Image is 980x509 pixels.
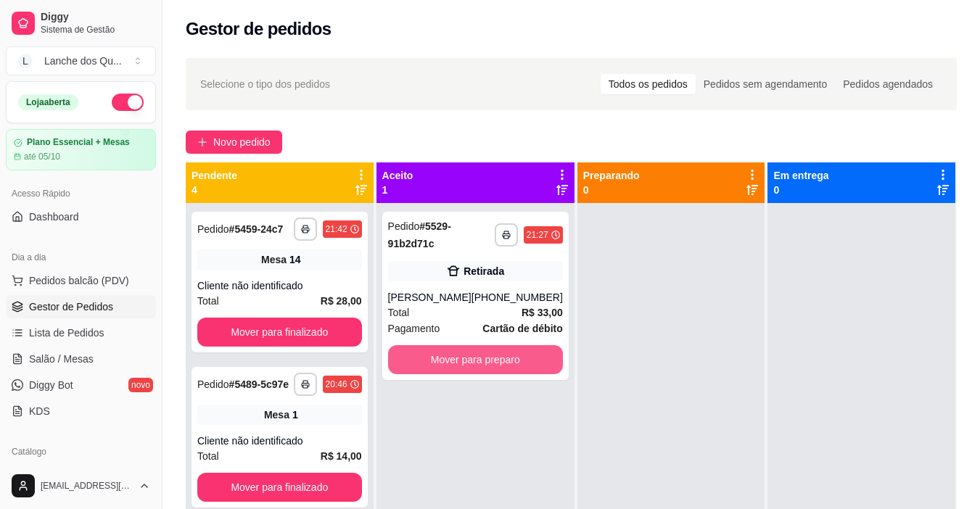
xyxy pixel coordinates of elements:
div: Pedidos sem agendamento [696,74,835,94]
button: Mover para preparo [388,345,563,374]
span: Diggy Bot [29,378,73,392]
div: 21:27 [527,229,548,241]
strong: R$ 28,00 [321,295,362,307]
span: L [18,54,33,68]
span: Novo pedido [213,134,271,150]
div: Lanche dos Qu ... [44,54,122,68]
a: Plano Essencial + Mesasaté 05/10 [6,129,156,170]
strong: # 5529-91b2d71c [388,220,451,249]
span: Salão / Mesas [29,352,94,366]
span: Total [388,305,410,320]
strong: # 5489-5c97e [229,378,289,390]
button: Alterar Status [112,94,144,111]
a: Dashboard [6,205,156,228]
button: Pedidos balcão (PDV) [6,269,156,292]
p: Em entrega [773,168,828,183]
span: KDS [29,404,50,418]
div: 1 [292,407,298,422]
span: Dashboard [29,210,79,224]
strong: R$ 14,00 [321,450,362,462]
article: até 05/10 [24,151,60,162]
a: Gestor de Pedidos [6,295,156,318]
div: 14 [289,252,301,267]
div: Acesso Rápido [6,182,156,205]
div: Todos os pedidos [601,74,696,94]
div: Retirada [464,264,504,278]
span: Pedido [197,223,229,235]
a: Diggy Botnovo [6,373,156,397]
span: Selecione o tipo dos pedidos [200,76,330,92]
a: Lista de Pedidos [6,321,156,344]
p: 4 [192,183,237,197]
div: 21:42 [326,223,347,235]
div: 20:46 [326,378,347,390]
strong: R$ 33,00 [522,307,563,318]
div: Loja aberta [18,94,78,110]
span: Total [197,448,219,464]
div: [PERSON_NAME] [388,290,472,305]
p: Aceito [382,168,413,183]
a: KDS [6,400,156,423]
a: DiggySistema de Gestão [6,6,156,41]
span: Total [197,293,219,309]
p: Pendente [192,168,237,183]
span: [EMAIL_ADDRESS][DOMAIN_NAME] [41,480,133,492]
p: 0 [773,183,828,197]
article: Plano Essencial + Mesas [27,137,130,148]
span: Pagamento [388,320,440,336]
strong: # 5459-24c7 [229,223,284,235]
a: Salão / Mesas [6,347,156,371]
span: Diggy [41,11,150,24]
button: Mover para finalizado [197,473,362,502]
p: 1 [382,183,413,197]
div: Cliente não identificado [197,278,362,293]
span: Sistema de Gestão [41,24,150,36]
h2: Gestor de pedidos [186,17,332,41]
span: Pedidos balcão (PDV) [29,273,129,288]
button: Select a team [6,46,156,75]
span: Mesa [261,252,287,267]
span: Lista de Pedidos [29,326,104,340]
span: plus [197,137,207,147]
p: Preparando [583,168,640,183]
div: [PHONE_NUMBER] [472,290,563,305]
div: Cliente não identificado [197,434,362,448]
div: Dia a dia [6,246,156,269]
div: Pedidos agendados [835,74,941,94]
span: Mesa [264,407,289,422]
div: Catálogo [6,440,156,463]
span: Pedido [388,220,420,232]
span: Pedido [197,378,229,390]
span: Gestor de Pedidos [29,299,113,314]
p: 0 [583,183,640,197]
strong: Cartão de débito [482,323,562,334]
button: Mover para finalizado [197,318,362,347]
button: [EMAIL_ADDRESS][DOMAIN_NAME] [6,468,156,503]
button: Novo pedido [186,131,282,154]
